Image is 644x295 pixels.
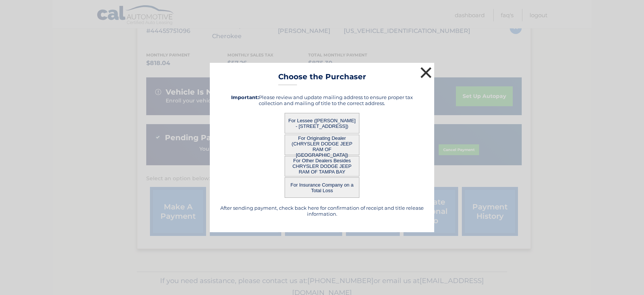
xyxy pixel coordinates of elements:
button: For Insurance Company on a Total Loss [285,177,359,198]
h5: After sending payment, check back here for confirmation of receipt and title release information. [219,205,425,217]
button: For Originating Dealer (CHRYSLER DODGE JEEP RAM OF [GEOGRAPHIC_DATA]) [285,135,359,155]
strong: Important: [231,94,259,100]
button: For Other Dealers Besides CHRYSLER DODGE JEEP RAM OF TAMPA BAY [285,156,359,176]
h5: Please review and update mailing address to ensure proper tax collection and mailing of title to ... [219,94,425,106]
button: For Lessee ([PERSON_NAME] - [STREET_ADDRESS]) [285,113,359,133]
h3: Choose the Purchaser [278,72,366,85]
button: × [418,65,433,80]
